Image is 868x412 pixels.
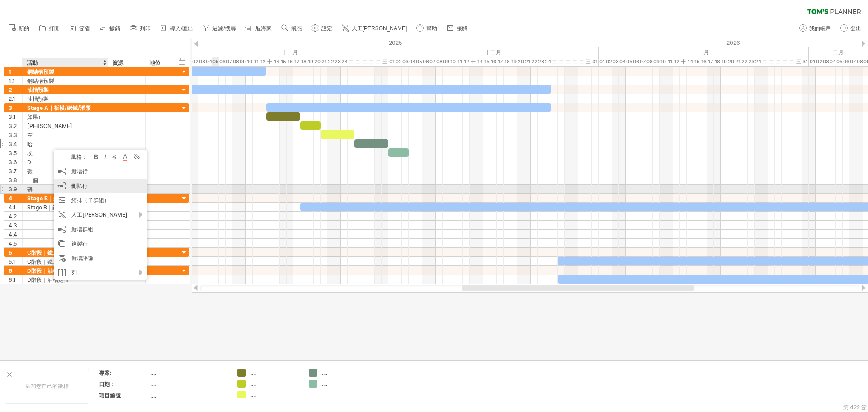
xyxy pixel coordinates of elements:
div: 2026年1月14日星期三 [687,57,693,66]
font: 05 [416,58,422,65]
font: 人工[PERSON_NAME] [352,25,407,32]
font: 21 [525,58,530,65]
font: 人工[PERSON_NAME] [71,211,127,218]
font: 11 [254,58,259,65]
div: 2025年11月26日星期三 [354,57,361,66]
font: 10 [450,58,456,65]
font: 鋼結構預製 [27,77,54,84]
div: 2025年11月15日星期六 [280,57,287,66]
div: 2026年1月19日星期一 [721,57,727,66]
font: 我的帳戶 [809,25,831,32]
font: 07 [640,58,646,65]
font: 過濾/搜尋 [212,25,236,32]
a: 導入/匯出 [158,23,196,34]
font: 哈 [27,141,33,147]
font: 二十七 [362,58,367,84]
font: 06 [843,58,849,65]
div: 2025年12月11日，星期四 [456,57,463,66]
font: Stage B｜鋼結構＋窗/電捲門 [27,204,98,211]
div: 2025年12月22日星期一 [531,57,538,66]
div: 2025年12月 [388,47,599,57]
div: 2025年12月20日星期六 [517,57,524,66]
font: 活動 [27,59,38,66]
div: 2025年11月7日，星期五 [226,57,232,66]
font: 16 [288,58,293,65]
font: 07 [850,58,856,65]
font: 18 [301,58,307,65]
font: .... [322,369,327,376]
font: 列印 [140,25,151,32]
div: 2025年12月1日星期一 [388,57,395,66]
div: 2026年1月11日星期日 [666,57,673,66]
font: 列 [71,269,77,276]
div: 2025年11月14日星期五 [273,57,280,66]
font: 設定 [321,25,332,32]
a: 新的 [6,23,32,34]
font: 二十五 [349,58,354,84]
div: 2025年12月8日星期一 [436,57,443,66]
font: 十一月 [282,49,298,56]
div: 2025年12月17日星期三 [497,57,504,66]
font: 12 [464,58,469,65]
font: 新增群組 [71,226,93,232]
div: 2025年12月30日星期二 [585,57,592,66]
font: 6.1 [9,276,16,283]
a: 飛漲 [279,23,305,34]
font: 09 [653,58,660,65]
font: 04 [409,58,415,65]
div: 2025年12月9日星期二 [443,57,449,66]
div: 2025年12月31日星期三 [592,57,599,66]
div: 2025年11月6日，星期四 [219,57,226,66]
div: 2025年11月29日星期六 [375,57,382,66]
div: 2026年2月4日星期三 [829,57,836,66]
font: 06 [219,58,226,65]
font: 06 [423,58,429,65]
font: 16 [491,58,496,65]
font: D階段｜油槽定位 [27,267,69,274]
font: 十二月 [485,49,501,56]
div: 2025年12月21日星期日 [524,57,531,66]
font: 10 [247,58,252,65]
div: 2026年2月1日星期日 [809,57,816,66]
font: 4.3 [9,222,17,229]
a: 撤銷 [97,23,123,34]
font: 3.9 [9,186,17,193]
font: 二月 [833,49,844,56]
font: 06 [633,58,639,65]
font: 19 [511,58,517,65]
div: 2025年11月13日星期四 [266,57,273,66]
font: 4 [9,195,12,202]
font: 新增行 [71,168,88,175]
div: 2026年1月3日星期六 [612,57,619,66]
div: 2025年11月21日星期五 [321,57,327,66]
font: D [27,159,31,166]
font: 接觸 [457,25,467,32]
div: 2025年11月17日星期一 [293,57,300,66]
font: 5.1 [9,258,15,265]
font: 左 [27,132,33,138]
div: 2025年12月13日星期六 [470,57,476,66]
font: .... [250,380,256,387]
font: 11 [458,58,462,65]
font: C階段｜鐵皮蓋板 [27,249,69,256]
font: 23 [748,58,755,65]
div: 2025年12月4日，星期四 [409,57,415,66]
div: 2026年1月30日星期五 [795,57,802,66]
font: 23 [538,58,544,65]
a: 航海家 [243,23,274,34]
font: 31 [592,58,598,65]
a: 過濾/搜尋 [200,23,238,34]
font: 新增評論 [71,255,93,261]
div: 2025年11月8日星期六 [232,57,239,66]
font: 4.1 [9,204,16,211]
font: 22 [741,58,748,65]
font: 3.6 [9,159,17,166]
font: 01 [389,58,395,65]
font: 08 [436,58,443,65]
font: 新的 [19,25,29,32]
font: 如果） [27,114,43,120]
div: 2025年11月2日星期日 [192,57,198,66]
font: 二十七 [776,58,781,84]
div: 2026年1月15日星期四 [693,57,700,66]
a: 幫助 [414,23,440,34]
